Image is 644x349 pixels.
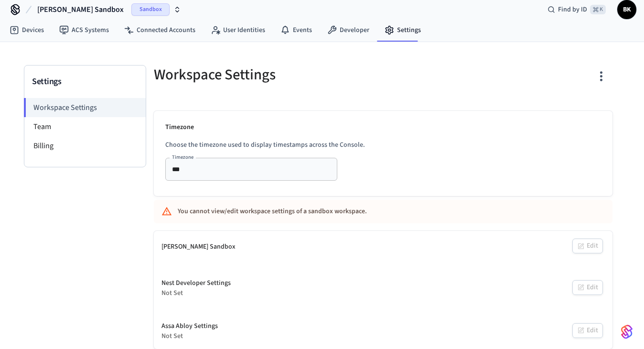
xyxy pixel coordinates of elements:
a: Connected Accounts [117,22,203,39]
a: Settings [377,22,429,39]
a: ACS Systems [52,22,117,39]
a: Events [273,22,320,39]
span: ⌘ K [590,5,606,14]
p: Timezone [165,122,601,132]
div: Not Set [161,331,218,341]
span: BK [618,1,635,18]
a: User Identities [203,22,273,39]
li: Workspace Settings [24,98,146,117]
li: Billing [24,136,146,155]
p: Choose the timezone used to display timestamps across the Console. [165,140,601,150]
span: Sandbox [131,3,170,16]
span: [PERSON_NAME] Sandbox [37,4,124,15]
h3: Settings [32,75,138,88]
div: Find by ID⌘ K [540,1,613,18]
img: SeamLogoGradient.69752ec5.svg [621,324,633,339]
h5: Workspace Settings [154,65,377,85]
label: Timezone [172,153,193,161]
div: Assa Abloy Settings [161,321,218,331]
li: Team [24,117,146,136]
div: Nest Developer Settings [161,278,231,288]
div: Not Set [161,288,231,298]
a: Developer [320,22,377,39]
a: Devices [2,22,52,39]
div: You cannot view/edit workspace settings of a sandbox workspace. [178,203,532,220]
div: [PERSON_NAME] Sandbox [161,242,236,252]
span: Find by ID [558,5,587,14]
